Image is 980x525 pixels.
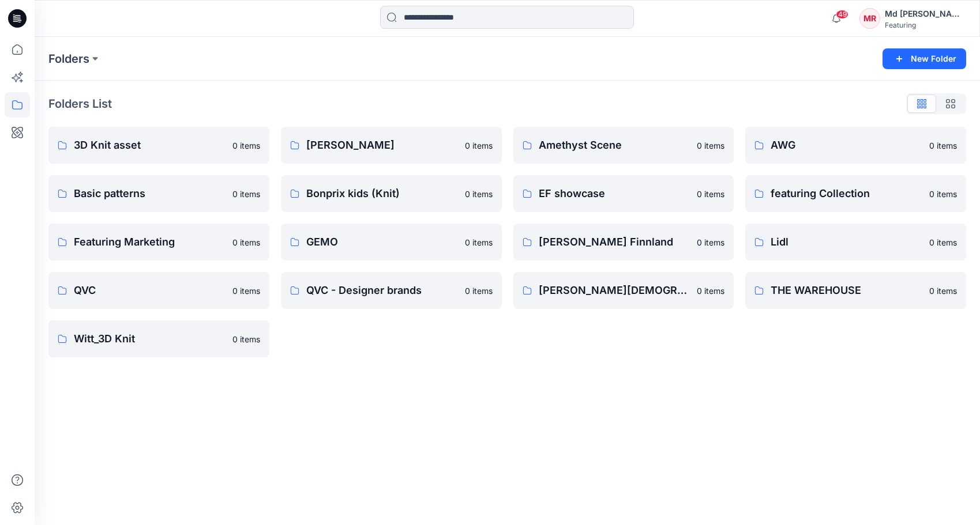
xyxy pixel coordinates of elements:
a: QVC - Designer brands0 items [281,272,502,309]
p: 0 items [232,285,260,297]
p: 0 items [929,285,957,297]
p: 0 items [929,188,957,200]
a: QVC0 items [48,272,269,309]
p: EF showcase [539,186,690,202]
p: [PERSON_NAME] Finnland [539,234,690,250]
a: Lidl0 items [745,224,966,260]
p: 3D Knit asset [74,137,226,153]
a: Featuring Marketing0 items [48,224,269,260]
a: [PERSON_NAME][DEMOGRAPHIC_DATA]'s Personal Zone0 items [513,272,734,309]
p: 0 items [465,139,493,152]
p: Folders List [48,95,112,112]
div: Md [PERSON_NAME][DEMOGRAPHIC_DATA] [885,7,966,21]
p: 0 items [232,188,260,200]
a: Basic patterns0 items [48,175,269,212]
p: AWG [771,137,922,153]
p: GEMO [306,234,458,250]
p: 0 items [929,236,957,248]
a: [PERSON_NAME]0 items [281,127,502,164]
p: 0 items [697,139,724,152]
p: 0 items [232,333,260,345]
p: 0 items [697,188,724,200]
p: QVC - Designer brands [306,282,458,299]
a: Bonprix kids (Knit)0 items [281,175,502,212]
a: AWG0 items [745,127,966,164]
a: featuring Collection0 items [745,175,966,212]
a: Folders [48,51,89,67]
span: 49 [836,10,848,19]
a: THE WAREHOUSE0 items [745,272,966,309]
p: Witt_3D Knit [74,331,226,347]
p: Bonprix kids (Knit) [306,186,458,202]
p: THE WAREHOUSE [771,282,922,299]
p: featuring Collection [771,186,922,202]
p: Amethyst Scene [539,137,690,153]
p: 0 items [697,285,724,297]
p: [PERSON_NAME] [306,137,458,153]
p: Lidl [771,234,922,250]
a: EF showcase0 items [513,175,734,212]
p: 0 items [465,285,493,297]
a: Amethyst Scene0 items [513,127,734,164]
div: Featuring [885,21,966,29]
p: Featuring Marketing [74,234,226,250]
p: 0 items [697,236,724,248]
p: 0 items [465,188,493,200]
p: [PERSON_NAME][DEMOGRAPHIC_DATA]'s Personal Zone [539,282,690,299]
p: QVC [74,282,226,299]
button: New Folder [883,48,966,69]
a: Witt_3D Knit0 items [48,320,269,357]
p: 0 items [465,236,493,248]
p: 0 items [232,236,260,248]
a: [PERSON_NAME] Finnland0 items [513,224,734,260]
a: GEMO0 items [281,224,502,260]
p: Basic patterns [74,186,226,202]
div: MR [859,8,880,29]
p: 0 items [232,139,260,152]
a: 3D Knit asset0 items [48,127,269,164]
p: 0 items [929,139,957,152]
